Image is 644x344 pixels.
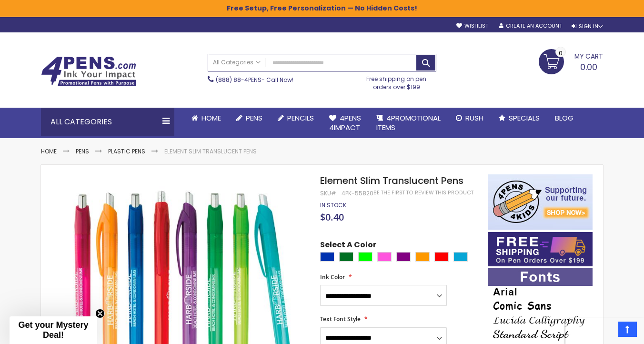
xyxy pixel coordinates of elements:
a: Be the first to review this product [373,189,473,196]
a: Pencils [270,108,322,129]
a: Specials [491,108,547,129]
a: Plastic Pens [108,147,145,155]
strong: SKU [320,189,338,197]
img: Free shipping on orders over $199 [488,232,593,266]
span: Specials [509,113,540,123]
div: All Categories [41,108,174,136]
span: Get your Mystery Deal! [18,320,88,340]
div: Free shipping on pen orders over $199 [357,71,437,91]
a: Home [41,147,57,155]
div: Blue [320,252,334,262]
li: Element Slim Translucent Pens [164,148,257,155]
a: Wishlist [456,22,488,30]
a: 4PROMOTIONALITEMS [369,108,448,139]
span: Select A Color [320,240,376,253]
a: Home [184,108,229,129]
a: Rush [448,108,491,129]
div: Orange [415,252,430,262]
span: Home [201,113,221,123]
div: Pink [377,252,392,262]
img: 4pens 4 kids [488,174,593,230]
a: All Categories [208,54,265,70]
span: In stock [320,201,346,209]
div: Purple [396,252,411,262]
a: Create an Account [499,22,562,30]
span: Pencils [287,113,314,123]
div: Turquoise [453,252,468,262]
div: Get your Mystery Deal!Close teaser [10,316,97,344]
span: 4Pens 4impact [329,113,361,132]
span: $0.40 [320,211,344,223]
span: Ink Color [320,273,345,281]
span: 0 [559,49,563,58]
a: Pens [229,108,270,129]
span: 4PROMOTIONAL ITEMS [376,113,441,132]
span: Text Font Style [320,315,361,323]
a: Blog [547,108,581,129]
button: Close teaser [95,309,105,318]
span: Pens [246,113,262,123]
span: 0.00 [580,61,597,73]
iframe: Google Customer Reviews [565,318,644,344]
span: Blog [555,113,574,123]
span: Rush [465,113,483,123]
div: Red [434,252,449,262]
div: Green [339,252,353,262]
a: 4Pens4impact [322,108,369,139]
a: 0.00 0 [539,49,603,73]
span: - Call Now! [216,76,293,84]
a: Pens [76,147,89,155]
div: 4PK-55820 [342,190,373,197]
span: All Categories [213,59,261,66]
div: Sign In [572,23,603,30]
span: Element Slim Translucent Pens [320,174,463,187]
img: 4Pens Custom Pens and Promotional Products [41,56,136,87]
a: (888) 88-4PENS [216,76,262,84]
div: Availability [320,202,346,209]
div: Lime Green [358,252,372,262]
